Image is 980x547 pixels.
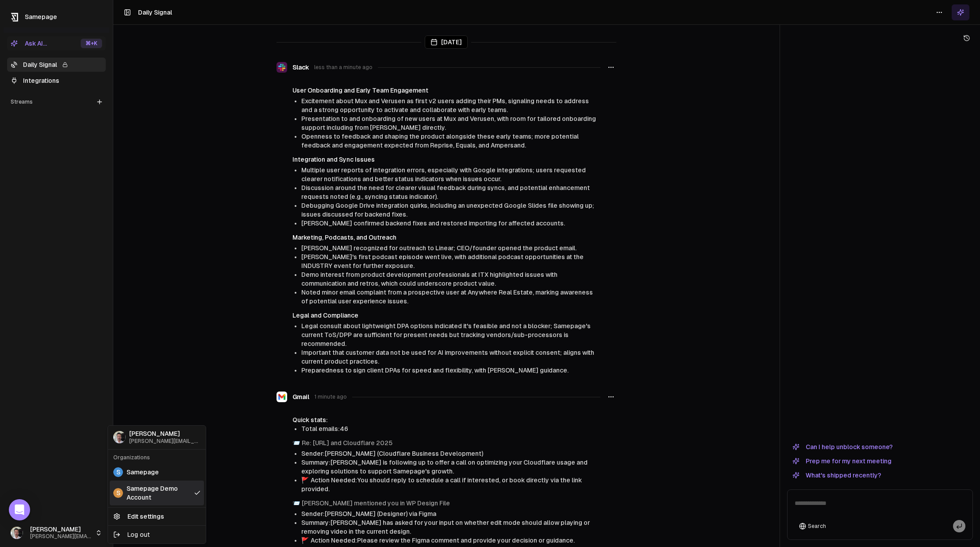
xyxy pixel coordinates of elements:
span: S [113,467,123,477]
span: [PERSON_NAME] [129,430,200,438]
div: Organizations [110,451,204,464]
img: _image [113,431,126,443]
span: S [113,488,123,498]
div: Log out [110,528,204,542]
span: Samepage [127,468,159,477]
span: Samepage Demo Account [127,484,190,502]
span: [PERSON_NAME][EMAIL_ADDRESS] [129,438,200,445]
a: Edit settings [110,509,204,524]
